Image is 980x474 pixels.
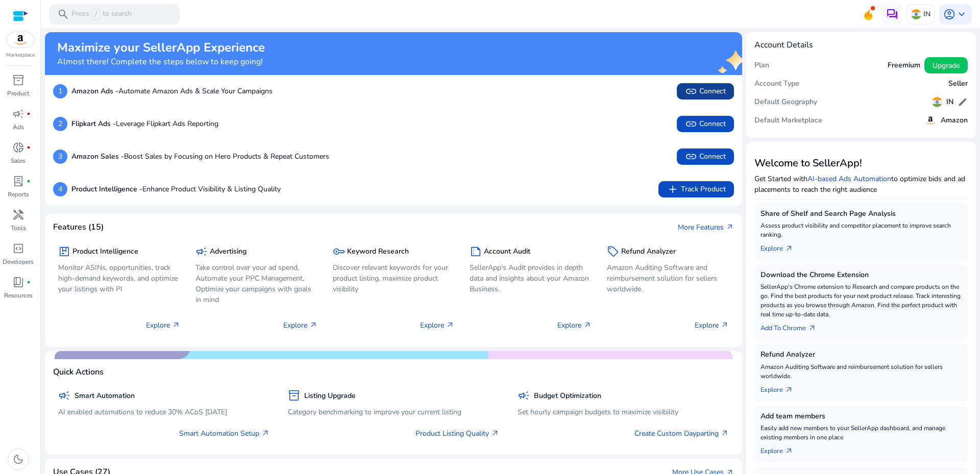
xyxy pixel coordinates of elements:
p: Monitor ASINs, opportunities, track high-demand keywords, and optimize your listings with PI [58,262,180,294]
p: SellerApp's Audit provides in depth data and insights about your Amazon Business. [470,262,592,294]
span: arrow_outward [785,244,793,253]
p: Press to search [71,9,132,20]
button: addTrack Product [658,181,734,197]
p: Developers [3,257,34,266]
p: Explore [695,320,729,331]
img: in.svg [932,97,942,107]
img: amazon.svg [924,114,937,127]
span: fiber_manual_record [27,179,31,183]
span: Connect [685,85,726,97]
span: sell [607,245,619,258]
p: 1 [53,84,67,98]
p: Take control over your ad spend, Automate your PPC Management, Optimize your campaigns with goals... [195,262,317,305]
p: Easily add new members to your SellerApp dashboard, and manage existing members in one place [761,423,962,442]
span: add [667,183,679,195]
p: Amazon Auditing Software and reimbursement solution for sellers worldwide. [761,362,962,381]
span: inventory_2 [12,74,24,86]
h5: IN [946,98,953,107]
p: Leverage Flipkart Ads Reporting [71,118,218,129]
button: linkConnect [677,116,734,132]
a: Smart Automation Setup [179,428,269,439]
a: Explorearrow_outward [761,239,801,254]
h5: Amazon [941,116,968,125]
span: search [57,8,69,20]
p: Product [7,89,29,98]
h5: Add team members [761,412,962,421]
span: Upgrade [933,60,960,71]
button: linkConnect [677,83,734,99]
h5: Account Type [754,80,799,88]
p: Category benchmarking to improve your current listing [288,407,499,417]
p: Marketplace [6,52,35,59]
h5: Freemium [888,61,920,70]
span: Connect [685,118,726,130]
span: summarize [470,245,482,258]
p: Explore [283,320,317,331]
p: 3 [53,149,67,164]
b: Flipkart Ads - [71,119,116,129]
h5: Refund Analyzer [621,247,676,256]
a: Create Custom Dayparting [634,428,729,439]
p: SellerApp's Chrome extension to Research and compare products on the go. Find the best products f... [761,282,962,319]
p: Get Started with to optimize bids and ad placements to reach the right audience [754,173,968,195]
p: Set hourly campaign budgets to maximize visibility [518,407,729,417]
b: Product Intelligence - [71,184,142,194]
span: edit [958,97,968,107]
span: link [685,118,697,130]
h4: Features (15) [53,222,104,232]
span: arrow_outward [721,321,729,329]
b: Amazon Sales - [71,152,124,161]
p: Enhance Product Visibility & Listing Quality [71,184,281,194]
h3: Welcome to SellerApp! [754,157,968,169]
span: campaign [518,389,530,402]
h5: Account Audit [484,247,530,256]
span: link [685,85,697,97]
span: book_4 [12,276,24,288]
span: arrow_outward [261,429,269,437]
h5: Refund Analyzer [761,351,962,359]
h5: Product Intelligence [72,247,138,256]
a: Explorearrow_outward [761,442,801,456]
span: keyboard_arrow_down [955,8,968,20]
a: Product Listing Quality [415,428,499,439]
p: Sales [11,156,26,165]
span: fiber_manual_record [27,280,31,284]
p: Ads [13,122,24,132]
span: / [91,9,101,20]
h5: Plan [754,61,769,70]
p: Boost Sales by Focusing on Hero Products & Repeat Customers [71,151,329,162]
h2: Maximize your SellerApp Experience [57,40,265,55]
h5: Default Marketplace [754,116,822,125]
span: arrow_outward [726,223,734,231]
button: Upgrade [924,57,968,73]
h5: Default Geography [754,98,817,107]
span: campaign [12,108,24,120]
span: key [333,245,345,258]
img: amazon.svg [7,32,34,47]
span: handyman [12,209,24,221]
span: code_blocks [12,242,24,255]
h5: Listing Upgrade [304,392,356,401]
h5: Download the Chrome Extension [761,271,962,280]
h5: Budget Optimization [534,392,601,401]
span: arrow_outward [491,429,499,437]
a: Explorearrow_outward [761,381,801,395]
b: Amazon Ads - [71,86,118,96]
span: inventory_2 [288,389,300,402]
p: Explore [557,320,592,331]
p: Explore [420,320,454,331]
span: arrow_outward [721,429,729,437]
span: Track Product [667,183,726,195]
p: Discover relevant keywords for your product listing, maximize product visibility [333,262,455,294]
span: arrow_outward [785,447,793,455]
span: arrow_outward [446,321,454,329]
span: arrow_outward [172,321,180,329]
a: More Featuresarrow_outward [678,222,734,233]
span: donut_small [12,141,24,154]
p: 2 [53,117,67,131]
span: fiber_manual_record [27,145,31,149]
span: Connect [685,151,726,163]
span: arrow_outward [583,321,592,329]
p: Tools [11,223,26,233]
span: arrow_outward [309,321,317,329]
